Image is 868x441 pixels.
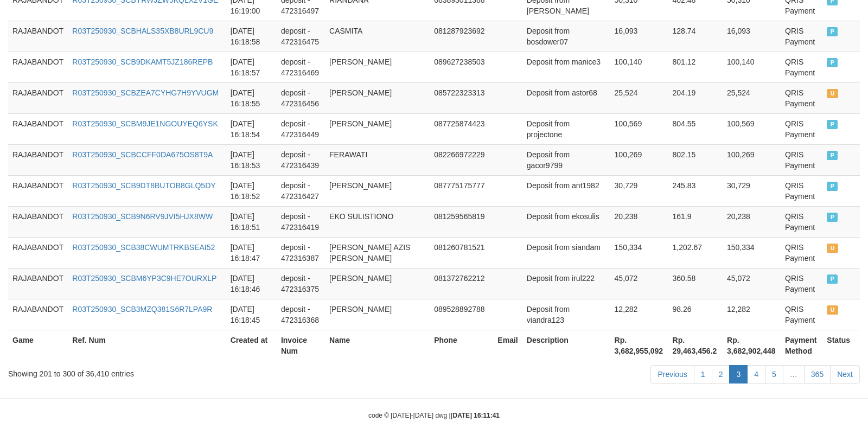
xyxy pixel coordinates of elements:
th: Rp. 3,682,902,448 [723,330,781,361]
th: Created at [226,330,277,361]
td: 12,282 [723,299,781,330]
td: 45,072 [610,268,668,299]
td: 087775175777 [430,175,493,206]
td: Deposit from projectone [522,113,610,144]
th: Payment Method [781,330,822,361]
td: QRIS Payment [781,206,822,237]
span: UNPAID [827,244,838,253]
td: 100,140 [610,52,668,82]
a: R03T250930_SCBHALS35XB8URL9CU9 [72,27,213,35]
td: deposit - 472316368 [277,299,325,330]
th: Invoice Num [277,330,325,361]
td: 12,282 [610,299,668,330]
td: 089627238503 [430,52,493,82]
span: PAID [827,274,838,284]
td: deposit - 472316387 [277,237,325,268]
td: 081259565819 [430,206,493,237]
td: 20,238 [723,206,781,237]
td: QRIS Payment [781,175,822,206]
span: PAID [827,213,838,222]
td: [PERSON_NAME] [325,113,430,144]
td: 081260781521 [430,237,493,268]
td: [DATE] 16:18:53 [226,144,277,175]
span: PAID [827,151,838,160]
td: 16,093 [723,21,781,52]
td: 98.26 [668,299,723,330]
td: [DATE] 16:18:57 [226,52,277,82]
th: Status [822,330,860,361]
td: [DATE] 16:18:51 [226,206,277,237]
td: QRIS Payment [781,113,822,144]
th: Name [325,330,430,361]
td: 128.74 [668,21,723,52]
td: 801.12 [668,52,723,82]
a: Next [830,365,860,384]
td: 087725874423 [430,113,493,144]
span: UNPAID [827,89,838,98]
td: [PERSON_NAME] [325,82,430,113]
td: [PERSON_NAME] [325,175,430,206]
td: 804.55 [668,113,723,144]
a: R03T250930_SCB9DT8BUTOB8GLQ5DY [72,181,215,190]
td: [DATE] 16:18:45 [226,299,277,330]
td: Deposit from gacor9799 [522,144,610,175]
td: Deposit from siandam [522,237,610,268]
a: 1 [694,365,712,384]
small: code © [DATE]-[DATE] dwg | [368,412,500,419]
td: QRIS Payment [781,268,822,299]
td: 20,238 [610,206,668,237]
a: 5 [765,365,783,384]
td: 802.15 [668,144,723,175]
td: 081287923692 [430,21,493,52]
td: [DATE] 16:18:58 [226,21,277,52]
td: deposit - 472316439 [277,144,325,175]
span: UNPAID [827,305,838,315]
td: 25,524 [610,82,668,113]
td: 082266972229 [430,144,493,175]
td: 25,524 [723,82,781,113]
td: [DATE] 16:18:54 [226,113,277,144]
td: [PERSON_NAME] AZIS [PERSON_NAME] [325,237,430,268]
td: QRIS Payment [781,52,822,82]
td: deposit - 472316427 [277,175,325,206]
td: 150,334 [610,237,668,268]
td: QRIS Payment [781,144,822,175]
td: 100,269 [723,144,781,175]
a: 3 [729,365,748,384]
td: 16,093 [610,21,668,52]
td: Deposit from ekosulis [522,206,610,237]
span: PAID [827,120,838,129]
td: 45,072 [723,268,781,299]
th: Phone [430,330,493,361]
strong: [DATE] 16:11:41 [451,412,500,419]
td: 360.58 [668,268,723,299]
td: RAJABANDOT [8,21,68,52]
td: 1,202.67 [668,237,723,268]
td: [DATE] 16:18:52 [226,175,277,206]
td: FERAWATI [325,144,430,175]
td: Deposit from ant1982 [522,175,610,206]
a: … [783,365,805,384]
td: CASMITA [325,21,430,52]
td: deposit - 472316449 [277,113,325,144]
td: [DATE] 16:18:47 [226,237,277,268]
td: [PERSON_NAME] [325,52,430,82]
td: deposit - 472316456 [277,82,325,113]
td: 100,569 [610,113,668,144]
th: Rp. 3,682,955,092 [610,330,668,361]
th: Rp. 29,463,456.2 [668,330,723,361]
td: 089528892788 [430,299,493,330]
td: 30,729 [610,175,668,206]
td: deposit - 472316419 [277,206,325,237]
span: PAID [827,182,838,191]
td: deposit - 472316469 [277,52,325,82]
td: QRIS Payment [781,82,822,113]
td: QRIS Payment [781,299,822,330]
td: [PERSON_NAME] [325,299,430,330]
td: EKO SULISTIONO [325,206,430,237]
td: QRIS Payment [781,21,822,52]
td: deposit - 472316375 [277,268,325,299]
td: 085722323313 [430,82,493,113]
td: 100,140 [723,52,781,82]
td: 100,569 [723,113,781,144]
